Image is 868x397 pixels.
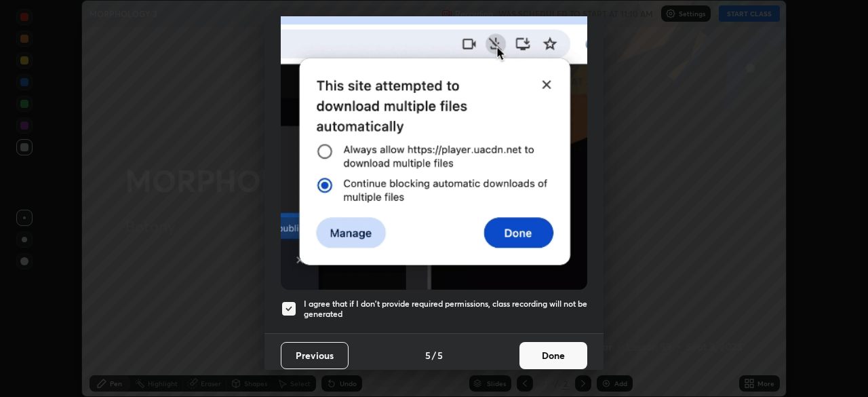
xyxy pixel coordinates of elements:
[281,342,349,369] button: Previous
[304,299,587,320] h5: I agree that if I don't provide required permissions, class recording will not be generated
[425,348,431,362] h4: 5
[432,348,436,362] h4: /
[519,342,587,369] button: Done
[437,348,443,362] h4: 5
